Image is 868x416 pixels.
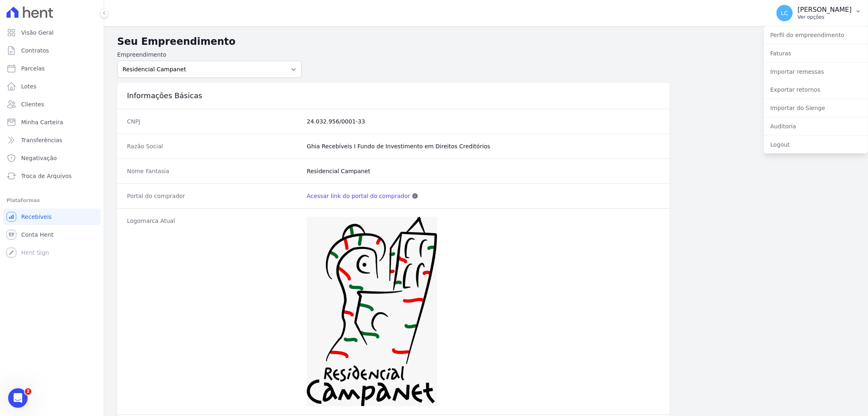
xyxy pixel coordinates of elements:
span: Recebíveis [21,213,52,221]
h3: Informações Básicas [127,91,660,101]
a: Clientes [3,96,101,112]
button: Expandir janela [142,3,157,19]
a: Acessar link do portal do comprador [307,192,410,200]
span: disappointed reaction [50,245,71,261]
span: Lotes [21,82,37,90]
span: Negativação [21,154,57,162]
a: Perfil do empreendimento [764,28,868,42]
a: Abra na central de ajuda [42,271,121,278]
span: Troca de Arquivos [21,172,72,180]
img: WhatsApp%20Image%202022-09-28%20at%2015.39.54.jpeg [307,217,437,406]
a: Lotes [3,78,101,95]
dt: Portal do comprador [127,192,300,200]
h2: Seu Empreendimento [117,34,855,49]
span: smiley reaction [89,242,117,263]
a: Auditoria [764,119,868,134]
a: Negativação [3,150,101,166]
span: Minha Carteira [21,118,63,126]
dd: Residencial Campanet [307,167,660,175]
a: Minha Carteira [3,114,101,130]
a: Contratos [3,42,101,59]
a: Parcelas [3,60,101,77]
span: 😐 [75,245,87,261]
iframe: Intercom live chat [8,388,28,408]
dd: 24.032.956/0001-33 [307,117,660,125]
dt: Nome Fantasia [127,167,300,175]
span: neutral face reaction [71,245,92,261]
span: Conta Hent [21,231,53,239]
dd: Ghia Recebíveis I Fundo de Investimento em Direitos Creditórios [307,142,660,150]
a: Logout [764,137,868,152]
a: Visão Geral [3,24,101,41]
dt: CNPJ [127,117,300,125]
a: Recebíveis [3,209,101,225]
span: 😃 [95,242,111,263]
div: Plataformas [7,196,97,205]
label: Empreendimento [117,51,302,59]
span: Transferências [21,136,62,144]
span: Parcelas [21,64,45,73]
dt: Logomarca Atual [127,217,300,406]
span: LC [781,10,788,16]
div: Isso responde à sua pergunta? [10,237,153,246]
span: 😞 [54,245,66,261]
a: Importar do Sienge [764,101,868,115]
p: Ver opções [798,14,852,20]
button: LC [PERSON_NAME] Ver opções [770,2,868,24]
a: Troca de Arquivos [3,168,101,184]
a: Faturas [764,46,868,61]
a: Exportar retornos [764,82,868,97]
a: Importar remessas [764,64,868,79]
p: [PERSON_NAME] [798,6,852,14]
span: Clientes [21,100,44,108]
a: Conta Hent [3,227,101,243]
a: Transferências [3,132,101,148]
span: 2 [25,388,31,395]
span: Visão Geral [21,29,54,37]
span: Contratos [21,46,49,55]
button: go back [5,3,21,19]
dt: Razão Social [127,142,300,150]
